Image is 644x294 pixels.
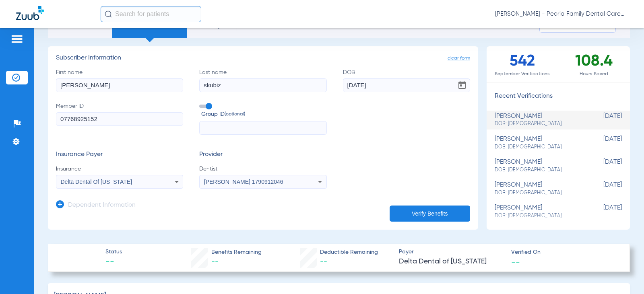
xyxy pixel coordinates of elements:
[487,93,630,101] h3: Recent Verifications
[199,165,326,173] span: Dentist
[495,204,582,219] div: [PERSON_NAME]
[390,206,470,222] button: Verify Benefits
[211,248,262,257] span: Benefits Remaining
[105,248,122,256] span: Status
[56,78,183,92] input: First name
[105,10,112,18] img: Search Icon
[211,258,219,265] span: --
[495,144,582,151] span: DOB: [DEMOGRAPHIC_DATA]
[56,68,183,92] label: First name
[487,46,558,82] div: 542
[56,102,183,135] label: Member ID
[582,158,622,173] span: [DATE]
[343,78,470,92] input: DOBOpen calendar
[343,68,470,92] label: DOB
[399,257,504,267] span: Delta Dental of [US_STATE]
[320,258,327,265] span: --
[448,54,470,62] span: clear form
[56,112,183,126] input: Member ID
[511,257,520,266] span: --
[495,167,582,174] span: DOB: [DEMOGRAPHIC_DATA]
[487,70,558,78] span: September Verifications
[495,10,628,18] span: [PERSON_NAME] - Peoria Family Dental Care
[454,77,470,93] button: Open calendar
[495,158,582,173] div: [PERSON_NAME]
[10,34,23,44] img: hamburger-icon
[558,70,630,78] span: Hours Saved
[495,120,582,127] span: DOB: [DEMOGRAPHIC_DATA]
[558,46,630,82] div: 108.4
[199,78,326,92] input: Last name
[56,165,183,173] span: Insurance
[225,110,245,119] small: (optional)
[16,6,44,20] img: Zuub Logo
[495,181,582,196] div: [PERSON_NAME]
[495,113,582,127] div: [PERSON_NAME]
[511,248,617,257] span: Verified On
[56,151,183,159] h3: Insurance Payer
[105,257,122,268] span: --
[582,136,622,150] span: [DATE]
[320,248,378,257] span: Deductible Remaining
[582,181,622,196] span: [DATE]
[495,212,582,220] span: DOB: [DEMOGRAPHIC_DATA]
[201,110,326,119] span: Group ID
[204,179,283,185] span: [PERSON_NAME] 1790912046
[68,201,136,210] h3: Dependent Information
[582,113,622,127] span: [DATE]
[582,204,622,219] span: [DATE]
[56,54,470,62] h3: Subscriber Information
[101,6,201,22] input: Search for patients
[495,136,582,150] div: [PERSON_NAME]
[199,151,326,159] h3: Provider
[495,189,582,197] span: DOB: [DEMOGRAPHIC_DATA]
[61,179,132,185] span: Delta Dental Of [US_STATE]
[199,68,326,92] label: Last name
[399,248,504,256] span: Payer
